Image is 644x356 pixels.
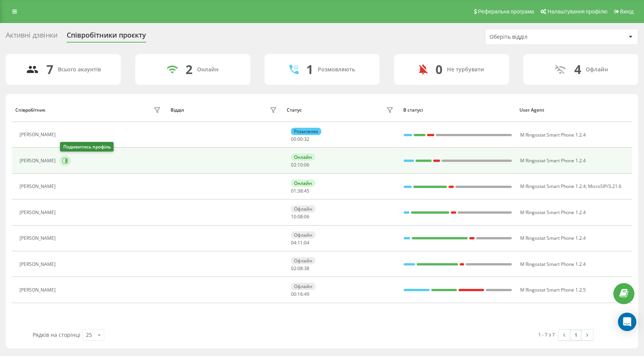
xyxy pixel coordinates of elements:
[547,8,607,15] span: Налаштування профілю
[435,62,442,77] div: 0
[297,136,303,142] span: 00
[291,240,309,246] div: : :
[20,262,58,267] div: [PERSON_NAME]
[586,66,608,73] div: Офлайн
[291,162,309,168] div: : :
[58,66,101,73] div: Всього акаунтів
[297,188,303,194] span: 38
[287,107,302,113] div: Статус
[520,132,586,138] span: M Ringostat Smart Phone 1.2.4
[574,62,581,77] div: 4
[20,236,58,241] div: [PERSON_NAME]
[291,283,315,290] div: Офлайн
[291,231,315,239] div: Офлайн
[447,66,484,73] div: Не турбувати
[306,62,313,77] div: 1
[20,184,58,189] div: [PERSON_NAME]
[520,157,586,164] span: M Ringostat Smart Phone 1.2.4
[520,261,586,267] span: M Ringostat Smart Phone 1.2.4
[46,62,53,77] div: 7
[520,235,586,241] span: M Ringostat Smart Phone 1.2.4
[478,8,534,15] span: Реферальна програма
[304,213,309,220] span: 06
[297,291,303,297] span: 16
[304,239,309,246] span: 04
[6,31,58,43] div: Активні дзвінки
[520,183,586,190] span: M Ringostat Smart Phone 1.2.4
[291,180,315,187] div: Онлайн
[304,265,309,272] span: 38
[20,158,58,163] div: [PERSON_NAME]
[67,31,146,43] div: Співробітники проєкту
[291,292,309,297] div: : :
[291,137,309,142] div: : :
[197,66,219,73] div: Онлайн
[618,313,636,331] div: Open Intercom Messenger
[291,188,296,194] span: 01
[291,162,296,168] span: 02
[490,34,581,40] div: Оберіть відділ
[291,213,296,220] span: 10
[403,107,513,113] div: В статусі
[304,162,309,168] span: 06
[291,205,315,213] div: Офлайн
[570,330,582,340] a: 1
[304,188,309,194] span: 45
[291,239,296,246] span: 04
[291,188,309,194] div: : :
[171,107,184,113] div: Відділ
[304,136,309,142] span: 32
[186,62,192,77] div: 2
[33,331,80,338] span: Рядків на сторінці
[20,210,58,215] div: [PERSON_NAME]
[291,266,309,271] div: : :
[588,183,621,190] span: MicroSIP/3.21.6
[520,287,586,293] span: M Ringostat Smart Phone 1.2.5
[20,287,58,293] div: [PERSON_NAME]
[291,257,315,264] div: Офлайн
[538,331,555,338] div: 1 - 7 з 7
[297,162,303,168] span: 10
[304,291,309,297] span: 49
[297,239,303,246] span: 11
[15,107,46,113] div: Співробітник
[291,214,309,219] div: : :
[20,132,58,137] div: [PERSON_NAME]
[60,142,114,152] div: Подивитись профіль
[291,153,315,161] div: Онлайн
[520,209,586,216] span: M Ringostat Smart Phone 1.2.4
[519,107,629,113] div: User Agent
[291,291,296,297] span: 00
[86,331,92,339] div: 25
[291,128,321,135] div: Розмовляє
[620,8,634,15] span: Вихід
[297,213,303,220] span: 08
[297,265,303,272] span: 08
[291,136,296,142] span: 00
[318,66,355,73] div: Розмовляють
[291,265,296,272] span: 02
